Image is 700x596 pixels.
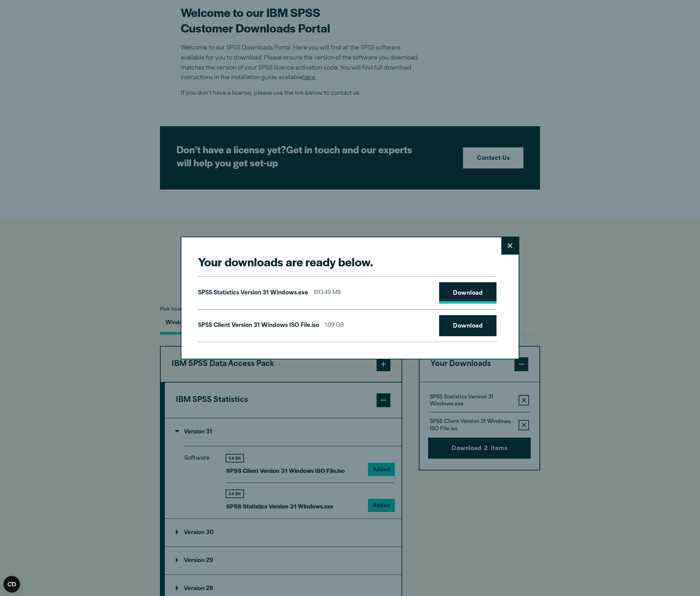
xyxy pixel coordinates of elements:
[439,282,496,304] a: Download
[314,288,341,298] span: 893.49 MB
[198,288,308,298] p: SPSS Statistics Version 31 Windows.exe
[198,321,319,331] p: SPSS Client Version 31 Windows ISO File.iso
[198,254,496,269] h2: Your downloads are ready below.
[439,315,496,337] a: Download
[3,576,20,593] button: Open CMP widget
[325,321,344,331] span: 1.09 GB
